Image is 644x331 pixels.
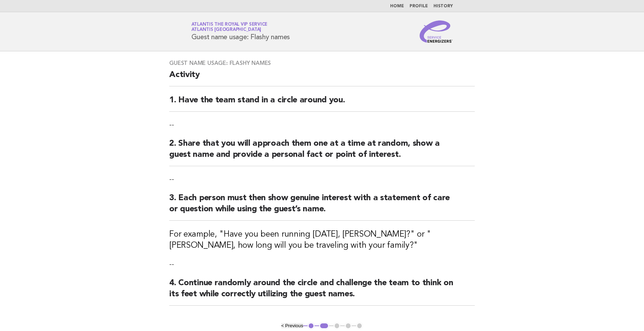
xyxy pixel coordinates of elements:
a: Atlantis the Royal VIP ServiceAtlantis [GEOGRAPHIC_DATA] [191,22,268,32]
img: Service Energizers [420,20,453,43]
span: Atlantis [GEOGRAPHIC_DATA] [191,28,261,32]
button: 1 [308,322,315,329]
h2: 2. Share that you will approach them one at a time at random, show a guest name and provide a per... [169,138,475,166]
h2: 3. Each person must then show genuine interest with a statement of care or question while using t... [169,193,475,221]
a: Profile [410,4,428,8]
h1: Guest name usage: Flashy names [191,23,290,41]
a: History [433,4,453,8]
p: -- [169,260,475,269]
a: Home [390,4,404,8]
h2: Activity [169,69,475,86]
button: < Previous [281,323,303,328]
h2: 1. Have the team stand in a circle around you. [169,95,475,112]
button: 2 [319,322,329,329]
p: -- [169,175,475,184]
h2: 4. Continue randomly around the circle and challenge the team to think on its feet while correctl... [169,278,475,306]
h3: For example, "Have you been running [DATE], [PERSON_NAME]?" or "[PERSON_NAME], how long will you ... [169,229,475,251]
h3: Guest name usage: Flashy names [169,60,475,67]
p: -- [169,120,475,130]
